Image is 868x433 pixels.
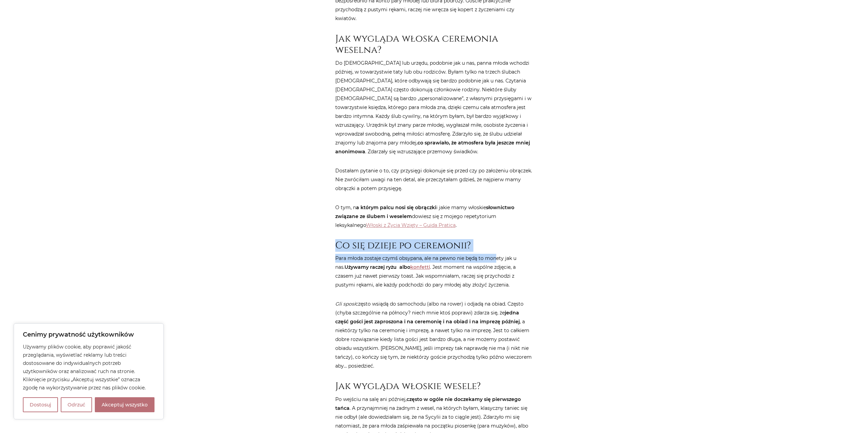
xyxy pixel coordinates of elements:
[410,264,430,270] a: konfetti
[335,396,521,411] strong: często w ogóle nie doczekamy się pierwszego tańca
[95,397,155,412] button: Akceptuj wszystko
[335,166,533,193] p: Dostałam pytanie o to, czy przysięgi dokonuje się przed czy po założeniu obrączek. Nie zwróciłam ...
[335,204,514,219] strong: słownictwo związane ze ślubem i weselem
[356,204,436,211] strong: a którym palcu nosi się obrączki
[23,397,58,412] button: Dostosuj
[61,397,92,412] button: Odrzuć
[335,301,355,307] em: Gli sposi
[335,299,533,370] p: często wsiądą do samochodu (albo na rower) i odjadą na obiad. Często (chyba szczególnie na północ...
[23,330,155,339] p: Cenimy prywatność użytkowników
[23,343,155,392] p: Używamy plików cookie, aby poprawić jakość przeglądania, wyświetlać reklamy lub treści dostosowan...
[335,59,533,156] p: Do [DEMOGRAPHIC_DATA] lub urzędu, podobnie jak u nas, panna młoda wchodzi później, w towarzystwie...
[335,254,533,289] p: Para młoda zostaje czymś obsypana, ale na pewno nie będą to monety jak u nas. . Jest moment na ws...
[335,381,533,392] h2: Jak wygląda włoskie wesele?
[344,264,430,270] strong: Używamy raczej ryżu albo
[335,240,533,251] h2: Co się dzieje po ceremonii?
[335,33,533,56] h2: Jak wygląda włoska ceremonia weselna?
[335,140,530,155] strong: co sprawiało, że atmosfera była jeszcze mniej anonimowa
[366,222,456,228] a: Włoski z Życia Wzięty – Guida Pratica
[335,203,533,230] p: O tym, n i jakie mamy włoskie dowiesz się z mojego repetytorium leksykalnego .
